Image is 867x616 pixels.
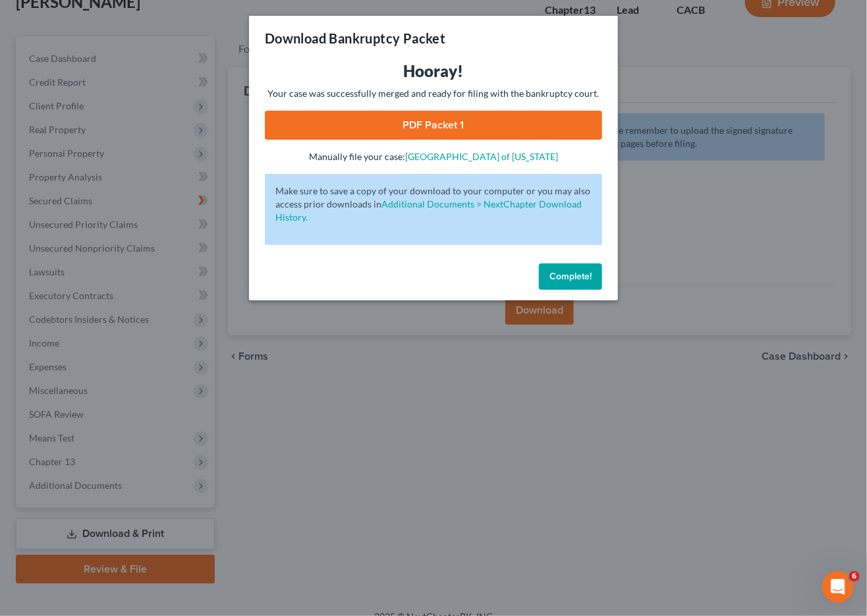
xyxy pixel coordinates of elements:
[539,264,602,290] button: Complete!
[405,151,558,162] a: [GEOGRAPHIC_DATA] of [US_STATE]
[849,571,860,582] span: 6
[822,571,854,603] iframe: Intercom live chat
[265,87,602,100] p: Your case was successfully merged and ready for filing with the bankruptcy court.
[275,184,592,224] p: Make sure to save a copy of your download to your computer or you may also access prior downloads in
[265,61,602,82] h3: Hooray!
[265,150,602,163] p: Manually file your case:
[265,111,602,140] a: PDF Packet 1
[265,29,445,47] h3: Download Bankruptcy Packet
[549,271,592,282] span: Complete!
[275,198,582,223] a: Additional Documents > NextChapter Download History.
